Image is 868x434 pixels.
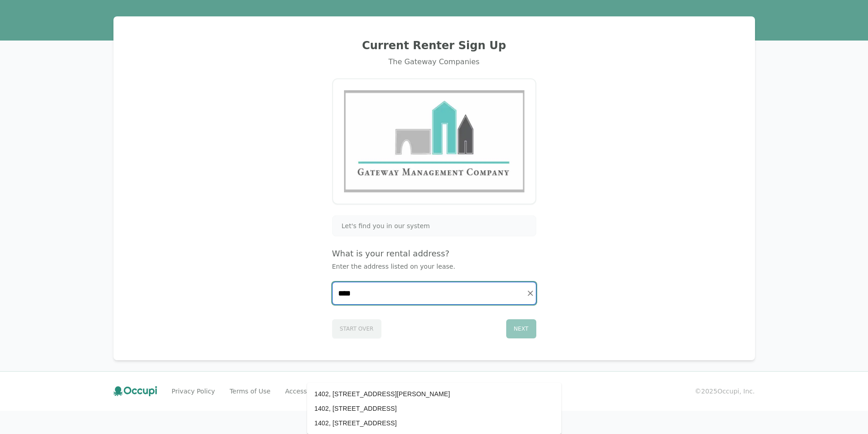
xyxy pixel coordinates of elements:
[285,387,324,396] a: Accessibility
[695,387,755,396] small: © 2025 Occupi, Inc.
[333,282,536,304] input: Start typing...
[342,221,430,230] span: Let's find you in our system
[344,90,524,193] img: Gateway Management
[307,387,561,401] li: 1402, [STREET_ADDRESS][PERSON_NAME]
[332,247,536,260] h4: What is your rental address?
[332,262,536,271] p: Enter the address listed on your lease.
[230,387,271,396] a: Terms of Use
[307,416,561,430] li: 1402, [STREET_ADDRESS]
[124,56,744,67] div: The Gateway Companies
[524,287,537,300] button: Clear
[124,38,744,53] h2: Current Renter Sign Up
[307,401,561,416] li: 1402, [STREET_ADDRESS]
[172,387,215,396] a: Privacy Policy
